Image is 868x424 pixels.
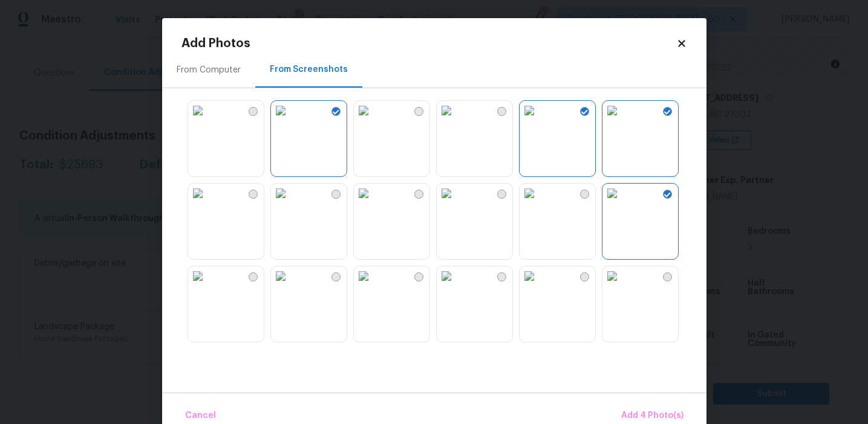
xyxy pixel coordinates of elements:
span: Add 4 Photo(s) [621,408,684,423]
img: Screenshot Selected Check Icon [333,110,339,115]
span: Cancel [185,408,216,423]
img: Screenshot Selected Check Icon [581,110,588,115]
h2: Add Photos [181,37,676,50]
img: Screenshot Selected Check Icon [664,110,671,115]
img: Screenshot Selected Check Icon [664,193,671,198]
div: From Computer [177,64,241,76]
div: From Screenshots [270,63,348,75]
